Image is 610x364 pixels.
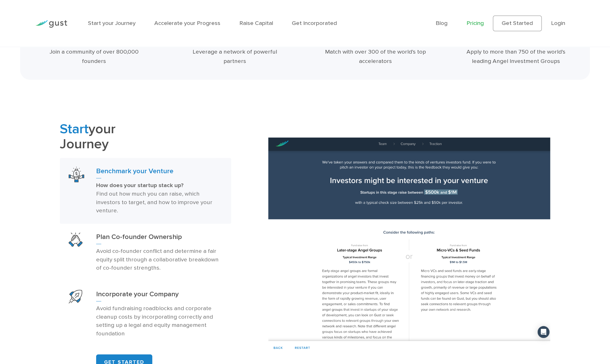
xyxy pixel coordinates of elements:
[96,304,222,338] p: Avoid fundraising roadblocks and corporate cleanup costs by incorporating correctly and setting u...
[436,20,448,27] a: Blog
[60,122,231,151] h2: your Journey
[96,232,222,244] h3: Plan Co-founder Ownership
[35,20,67,28] img: Gust Logo
[493,16,541,31] a: Get Started
[96,290,222,301] h3: Incorporate your Company
[42,47,146,66] div: Join a community of over 800,000 founders
[96,247,222,272] p: Avoid co-founder conflict and determine a fair equity split through a collaborative breakdown of ...
[154,20,220,27] a: Accelerate your Progress
[323,47,428,66] div: Match with over 300 of the world’s top accelerators
[60,281,231,347] a: Start Your CompanyIncorporate your CompanyAvoid fundraising roadblocks and corporate cleanup cost...
[96,167,222,178] h3: Benchmark your Venture
[466,20,484,27] a: Pricing
[292,20,337,27] a: Get Incorporated
[60,121,88,137] span: Start
[551,20,565,27] a: Login
[69,232,83,247] img: Plan Co Founder Ownership
[60,158,231,224] a: Benchmark Your VentureBenchmark your VentureHow does your startup stack up? Find out how much you...
[182,47,287,66] div: Leverage a network of powerful partners
[239,20,273,27] a: Raise Capital
[69,290,82,303] img: Start Your Company
[464,47,568,66] div: Apply to more than 750 of the world’s leading Angel Investment Groups
[268,137,550,354] img: Benchmark your Venture
[96,182,183,189] strong: How does your startup stack up?
[69,167,84,182] img: Benchmark Your Venture
[96,190,212,214] span: Find out how much you can raise, which investors to target, and how to improve your venture.
[60,224,231,281] a: Plan Co Founder OwnershipPlan Co-founder OwnershipAvoid co-founder conflict and determine a fair ...
[88,20,136,27] a: Start your Journey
